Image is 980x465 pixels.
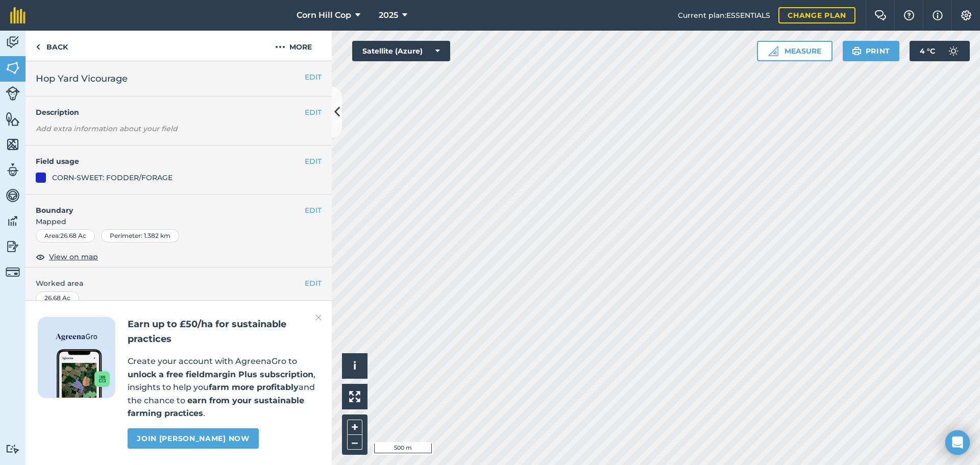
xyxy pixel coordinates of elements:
[933,9,943,21] img: svg+xml;base64,PHN2ZyB4bWxucz0iaHR0cDovL3d3dy53My5vcmcvMjAwMC9zdmciIHdpZHRoPSIxNyIgaGVpZ2h0PSIxNy...
[943,41,964,61] img: svg+xml;base64,PD94bWwgdmVyc2lvbj0iMS4wIiBlbmNvZGluZz0idXRmLTgiPz4KPCEtLSBHZW5lcmF0b3I6IEFkb2JlIE...
[36,251,98,263] button: View on map
[768,46,778,56] img: Ruler icon
[353,359,356,372] span: i
[305,205,322,216] button: EDIT
[36,107,322,118] h4: Description
[52,172,173,183] div: CORN-SWEET: FODDER/FORAGE
[852,45,862,57] img: svg+xml;base64,PHN2ZyB4bWxucz0iaHR0cDovL3d3dy53My5vcmcvMjAwMC9zdmciIHdpZHRoPSIxOSIgaGVpZ2h0PSIyNC...
[26,31,78,61] a: Back
[36,251,45,263] img: svg+xml;base64,PHN2ZyB4bWxucz0iaHR0cDovL3d3dy53My5vcmcvMjAwMC9zdmciIHdpZHRoPSIxOCIgaGVpZ2h0PSIyNC...
[36,41,40,53] img: svg+xml;base64,PHN2ZyB4bWxucz0iaHR0cDovL3d3dy53My5vcmcvMjAwMC9zdmciIHdpZHRoPSI5IiBoZWlnaHQ9IjI0Ii...
[10,7,26,23] img: fieldmargin Logo
[305,107,322,118] button: EDIT
[6,162,20,178] img: svg+xml;base64,PD94bWwgdmVyc2lvbj0iMS4wIiBlbmNvZGluZz0idXRmLTgiPz4KPCEtLSBHZW5lcmF0b3I6IEFkb2JlIE...
[6,265,20,279] img: svg+xml;base64,PD94bWwgdmVyc2lvbj0iMS4wIiBlbmNvZGluZz0idXRmLTgiPz4KPCEtLSBHZW5lcmF0b3I6IEFkb2JlIE...
[352,41,450,61] button: Satellite (Azure)
[379,9,398,21] span: 2025
[36,156,305,167] h4: Field usage
[128,370,313,379] strong: unlock a free fieldmargin Plus subscription
[36,291,79,305] div: 26.68 Ac
[36,71,128,86] span: Hop Yard Vicourage
[315,311,322,324] img: svg+xml;base64,PHN2ZyB4bWxucz0iaHR0cDovL3d3dy53My5vcmcvMjAwMC9zdmciIHdpZHRoPSIyMiIgaGVpZ2h0PSIzMC...
[960,10,972,20] img: A cog icon
[678,10,770,21] span: Current plan : ESSENTIALS
[6,188,20,203] img: svg+xml;base64,PD94bWwgdmVyc2lvbj0iMS4wIiBlbmNvZGluZz0idXRmLTgiPz4KPCEtLSBHZW5lcmF0b3I6IEFkb2JlIE...
[128,396,304,419] strong: earn from your sustainable farming practices
[6,239,20,254] img: svg+xml;base64,PD94bWwgdmVyc2lvbj0iMS4wIiBlbmNvZGluZz0idXRmLTgiPz4KPCEtLSBHZW5lcmF0b3I6IEFkb2JlIE...
[36,124,178,133] em: Add extra information about your field
[305,278,322,289] button: EDIT
[347,435,362,450] button: –
[349,391,360,402] img: Four arrows, one pointing top left, one top right, one bottom right and the last bottom left
[6,444,20,454] img: svg+xml;base64,PD94bWwgdmVyc2lvbj0iMS4wIiBlbmNvZGluZz0idXRmLTgiPz4KPCEtLSBHZW5lcmF0b3I6IEFkb2JlIE...
[6,213,20,229] img: svg+xml;base64,PD94bWwgdmVyc2lvbj0iMS4wIiBlbmNvZGluZz0idXRmLTgiPz4KPCEtLSBHZW5lcmF0b3I6IEFkb2JlIE...
[49,251,98,262] span: View on map
[6,35,20,50] img: svg+xml;base64,PD94bWwgdmVyc2lvbj0iMS4wIiBlbmNvZGluZz0idXRmLTgiPz4KPCEtLSBHZW5lcmF0b3I6IEFkb2JlIE...
[903,10,915,20] img: A question mark icon
[36,278,322,289] span: Worked area
[757,41,832,61] button: Measure
[275,41,285,53] img: svg+xml;base64,PHN2ZyB4bWxucz0iaHR0cDovL3d3dy53My5vcmcvMjAwMC9zdmciIHdpZHRoPSIyMCIgaGVpZ2h0PSIyNC...
[6,60,20,76] img: svg+xml;base64,PHN2ZyB4bWxucz0iaHR0cDovL3d3dy53My5vcmcvMjAwMC9zdmciIHdpZHRoPSI1NiIgaGVpZ2h0PSI2MC...
[778,7,855,23] a: Change plan
[945,430,970,455] div: Open Intercom Messenger
[255,31,332,61] button: More
[910,41,970,61] button: 4 °C
[209,382,299,392] strong: farm more profitably
[297,9,351,21] span: Corn Hill Cop
[26,194,305,216] h4: Boundary
[128,428,258,449] a: Join [PERSON_NAME] now
[128,317,320,347] h2: Earn up to £50/ha for sustainable practices
[920,41,935,61] span: 4 ° C
[305,156,322,167] button: EDIT
[347,420,362,435] button: +
[342,353,367,379] button: i
[874,10,887,20] img: Two speech bubbles overlapping with the left bubble in the forefront
[6,137,20,152] img: svg+xml;base64,PHN2ZyB4bWxucz0iaHR0cDovL3d3dy53My5vcmcvMjAwMC9zdmciIHdpZHRoPSI1NiIgaGVpZ2h0PSI2MC...
[128,355,320,420] p: Create your account with AgreenaGro to , insights to help you and the chance to .
[26,216,332,227] span: Mapped
[6,111,20,127] img: svg+xml;base64,PHN2ZyB4bWxucz0iaHR0cDovL3d3dy53My5vcmcvMjAwMC9zdmciIHdpZHRoPSI1NiIgaGVpZ2h0PSI2MC...
[101,229,179,242] div: Perimeter : 1.382 km
[843,41,900,61] button: Print
[36,229,95,242] div: Area : 26.68 Ac
[6,86,20,101] img: svg+xml;base64,PD94bWwgdmVyc2lvbj0iMS4wIiBlbmNvZGluZz0idXRmLTgiPz4KPCEtLSBHZW5lcmF0b3I6IEFkb2JlIE...
[305,71,322,83] button: EDIT
[57,349,110,398] img: Screenshot of the Gro app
